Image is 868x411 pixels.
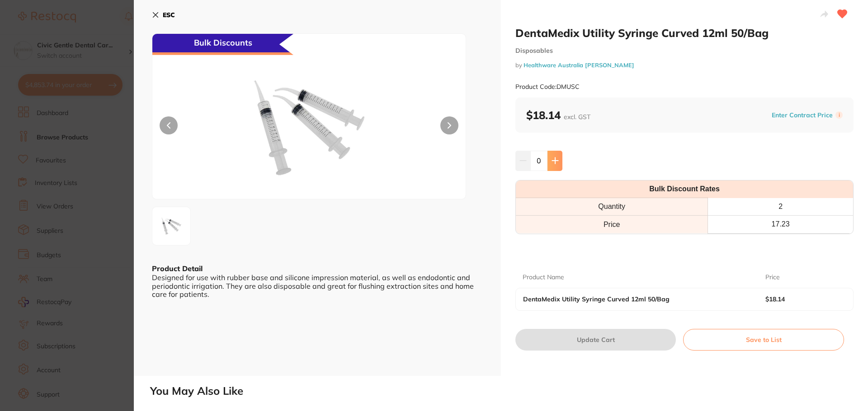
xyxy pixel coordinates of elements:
b: DentaMedix Utility Syringe Curved 12ml 50/Bag [523,296,741,303]
b: $18.14 [526,108,590,122]
div: Designed for use with rubber base and silicone impression material, as well as endodontic and per... [152,273,483,298]
div: Bulk Discounts [152,34,293,55]
small: Disposables [515,47,854,55]
small: by [515,62,854,69]
p: Price [765,273,780,282]
th: Bulk Discount Rates [516,180,853,198]
img: bXVzY18xLnBuZw [155,210,188,242]
b: ESC [163,11,175,19]
a: Healthware Australia [PERSON_NAME] [524,61,634,69]
button: Save to List [683,329,844,351]
h2: DentaMedix Utility Syringe Curved 12ml 50/Bag [515,26,854,40]
button: Update Cart [515,329,676,351]
small: Product Code: DMUSC [515,83,580,91]
p: Product Name [523,273,564,282]
b: Product Detail [152,264,203,273]
label: i [835,111,843,119]
button: ESC [152,7,175,23]
h2: You May Also Like [150,385,864,397]
th: 17.23 [708,216,853,233]
button: Enter Contract Price [769,111,835,120]
th: 2 [708,198,853,216]
th: Quantity [516,198,708,216]
b: $18.14 [765,296,838,303]
span: excl. GST [564,113,590,121]
img: bXVzY18xLnBuZw [215,56,403,199]
td: Price [516,216,708,233]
